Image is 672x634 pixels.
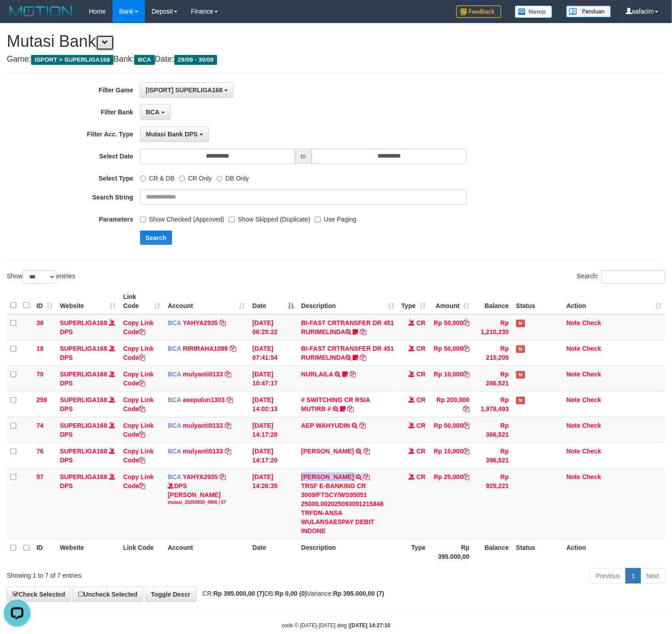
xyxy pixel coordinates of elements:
[198,590,385,597] span: CR: DB: Variance:
[249,539,298,565] th: Date
[582,473,601,480] a: Check
[183,371,223,378] a: mulyanti0133
[168,345,182,352] span: BCA
[123,371,154,387] a: Copy Link Code
[145,587,196,602] a: Toggle Descr
[473,468,513,539] td: Rp 925,221
[398,539,429,565] th: Type
[473,289,513,314] th: Balance
[473,443,513,468] td: Rp 396,521
[582,345,601,352] a: Check
[417,473,426,480] span: CR
[249,468,298,539] td: [DATE] 14:26:35
[463,345,470,352] a: Copy Rp 50,000 to clipboard
[275,590,307,597] strong: Rp 0,00 (0)
[31,55,114,65] span: ISPORT > SUPERLIGA168
[567,319,581,326] a: Note
[168,499,245,506] div: mutasi_20250930_4906 | 57
[60,473,107,480] a: SUPERLIGA168
[350,371,356,378] a: Copy NURLAILA to clipboard
[217,176,222,181] input: DB Only
[225,422,231,429] a: Copy mulyanti0133 to clipboard
[567,473,581,480] a: Note
[23,270,56,284] select: Showentries
[146,131,198,138] span: Mutasi Bank DPS
[225,371,231,378] a: Copy mulyanti0133 to clipboard
[417,319,426,326] span: CR
[213,590,265,597] strong: Rp 395.000,00 (7)
[36,422,44,429] span: 74
[36,371,44,378] span: 70
[168,422,182,429] span: BCA
[301,422,350,429] a: AEP WAHYUDIN
[56,417,120,443] td: DPS
[60,396,107,403] a: SUPERLIGA168
[515,5,553,18] img: Button%20Memo.svg
[363,473,370,480] a: Copy ANSA WULANSA to clipboard
[301,473,354,480] a: [PERSON_NAME]
[56,391,120,417] td: DPS
[183,473,218,480] a: YAHYA2935
[36,319,44,326] span: 38
[123,396,154,412] a: Copy Link Code
[298,289,398,314] th: Description: activate to sort column ascending
[146,109,159,116] span: BCA
[516,397,525,404] span: Has Note
[473,314,513,340] td: Rp 1,210,235
[567,396,581,403] a: Note
[33,539,56,565] th: ID
[123,448,154,464] a: Copy Link Code
[123,345,154,361] a: Copy Link Code
[429,314,473,340] td: Rp 50,000
[463,473,470,480] a: Copy Rp 25,000 to clipboard
[56,289,120,314] th: Website: activate to sort column ascending
[590,568,626,584] a: Previous
[582,396,601,403] a: Check
[4,4,31,31] button: Open LiveChat chat widget
[229,217,235,222] input: Show Skipped (Duplicate)
[183,448,223,455] a: mulyanti0133
[363,448,370,455] a: Copy DANDI MULYAD to clipboard
[56,340,120,366] td: DPS
[168,319,182,326] span: BCA
[301,448,354,455] a: [PERSON_NAME]
[56,443,120,468] td: DPS
[36,345,44,352] span: 18
[566,5,611,18] img: panduan.png
[301,371,333,378] a: NURLAILA
[164,539,249,565] th: Account
[7,567,273,580] div: Showing 1 to 7 of 7 entries
[146,86,222,94] span: [ISPORT] SUPERLIGA168
[567,371,581,378] a: Note
[7,55,665,64] h4: Game: Bank: Date:
[140,217,146,222] input: Show Checked (Approved)
[7,587,71,602] a: Check Selected
[417,422,426,429] span: CR
[168,396,182,403] span: BCA
[36,473,44,480] span: 57
[168,448,182,455] span: BCA
[249,366,298,391] td: [DATE] 10:47:17
[217,171,249,183] label: DB Only
[516,320,525,327] span: Has Note
[56,314,120,340] td: DPS
[174,55,218,65] span: 29/09 - 30/09
[315,217,321,222] input: Use Paging
[582,422,601,429] a: Check
[463,405,470,412] a: Copy Rp 200,000 to clipboard
[429,391,473,417] td: Rp 200,000
[473,539,513,565] th: Balance
[225,448,231,455] a: Copy mulyanti0133 to clipboard
[123,473,154,489] a: Copy Link Code
[567,345,581,352] a: Note
[123,422,154,438] a: Copy Link Code
[429,443,473,468] td: Rp 10,000
[36,396,47,403] span: 259
[33,289,56,314] th: ID: activate to sort column ascending
[513,289,563,314] th: Status
[140,127,209,142] button: Mutasi Bank DPS
[463,319,470,326] a: Copy Rp 50,000 to clipboard
[429,417,473,443] td: Rp 50,000
[56,366,120,391] td: DPS
[282,622,390,629] small: code © [DATE]-[DATE] dwg |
